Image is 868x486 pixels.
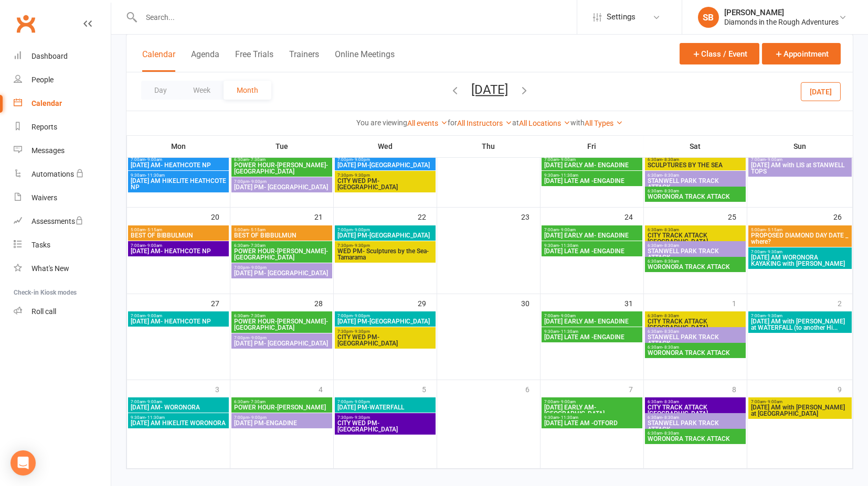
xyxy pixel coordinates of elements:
th: Thu [437,135,541,157]
span: - 9:30pm [353,243,370,248]
span: 9:30am [130,415,227,420]
span: - 9:30pm [353,329,370,334]
div: 5 [422,380,437,397]
a: Dashboard [14,45,111,68]
span: 7:00am [130,157,227,162]
span: STANWELL PARK TRACK ATTACK [647,178,744,190]
span: 7:00am [750,157,850,162]
span: 6:30am [234,243,330,248]
a: Waivers [14,186,111,210]
span: [DATE] PM-WATERFALL [337,404,433,411]
span: - 9:30am [766,314,782,318]
span: - 8:30am [662,314,679,318]
span: - 8:30am [662,228,679,232]
button: Appointment [762,43,841,64]
div: Tasks [31,241,50,249]
button: [DATE] [471,82,508,97]
div: Diamonds in the Rough Adventures [724,17,839,27]
span: - 9:00am [559,228,576,232]
span: Settings [607,5,636,29]
div: 22 [418,208,437,225]
span: - 9:00am [766,157,782,162]
button: Online Meetings [335,49,395,72]
span: CITY TRACK ATTACK [GEOGRAPHIC_DATA] [647,318,744,331]
span: 7:00am [130,314,227,318]
span: [DATE] PM-[GEOGRAPHIC_DATA] [337,162,433,168]
div: Open Intercom Messenger [10,450,36,476]
span: 7:00am [544,399,640,404]
span: - 11:30am [559,415,578,420]
span: [DATE] AM- HEATHCOTE NP [130,318,227,325]
button: Free Trials [235,49,273,72]
span: 6:30am [647,243,744,248]
span: 7:00am [750,250,850,254]
span: [DATE] AM HIKELITE WORONORA [130,420,227,426]
a: All Locations [519,119,570,127]
a: What's New [14,257,111,280]
div: 21 [314,208,333,225]
th: Mon [127,135,230,157]
button: Class / Event [680,43,759,64]
div: 30 [521,294,540,311]
div: Roll call [31,307,56,316]
span: 6:30am [647,345,744,350]
div: Automations [31,170,74,178]
span: 7:00am [544,228,640,232]
span: [DATE] EARLY AM- ENGADINE [544,162,640,168]
span: 7:00pm [234,179,330,184]
span: 6:30am [647,189,744,193]
span: 7:00am [130,399,227,404]
span: - 7:30am [249,314,266,318]
div: Assessments [31,217,83,225]
a: Clubworx [13,10,39,37]
span: - 9:00am [766,399,782,404]
span: 5:00am [750,228,850,232]
span: 7:30pm [337,243,433,248]
div: People [31,75,54,84]
span: 7:30pm [337,415,433,420]
span: 7:00am [750,314,850,318]
span: 7:00am [544,157,640,162]
span: - 9:00am [145,243,162,248]
span: - 9:00am [145,314,162,318]
span: [DATE] EARLY AM- ENGADINE [544,232,640,239]
a: Assessments [14,210,111,233]
span: POWER HOUR-[PERSON_NAME]- [GEOGRAPHIC_DATA] [234,162,330,175]
span: [DATE] AM HIKELITE HEATHCOTE NP [130,178,227,190]
div: 24 [624,208,643,225]
strong: You are viewing [356,118,407,127]
span: - 8:30am [662,157,679,162]
span: - 8:30am [662,189,679,193]
span: 7:00am [130,243,227,248]
span: 6:30am [234,314,330,318]
span: STANWELL PARK TRACK ATTACK [647,248,744,261]
span: 7:00pm [234,265,330,270]
span: [DATE] LATE AM -ENGADINE [544,334,640,340]
span: POWER HOUR-[PERSON_NAME] [234,404,330,411]
div: 20 [211,208,230,225]
span: - 8:30am [662,431,679,436]
span: - 9:00pm [353,314,370,318]
span: 5:00am [234,228,330,232]
span: - 9:00pm [249,336,267,340]
div: 6 [525,380,540,397]
span: [DATE] LATE AM -ENGADINE [544,248,640,254]
span: - 11:30am [559,243,578,248]
span: - 11:30am [145,415,165,420]
th: Sat [644,135,747,157]
span: 6:30am [647,173,744,178]
strong: with [570,118,585,127]
span: 7:00pm [234,415,330,420]
span: CITY TRACK ATTACK [GEOGRAPHIC_DATA] [647,232,744,245]
span: WORONORA TRACK ATTACK [647,350,744,356]
span: 7:00pm [337,228,433,232]
div: 2 [838,294,852,311]
span: - 8:30am [662,329,679,334]
span: - 8:30am [662,415,679,420]
span: - 9:30am [766,250,782,254]
span: [DATE] AM WORONORA KAYAKING with [PERSON_NAME] [750,254,850,267]
span: 7:00am [544,314,640,318]
th: Sun [747,135,853,157]
span: 6:30am [647,259,744,264]
div: 1 [732,294,747,311]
